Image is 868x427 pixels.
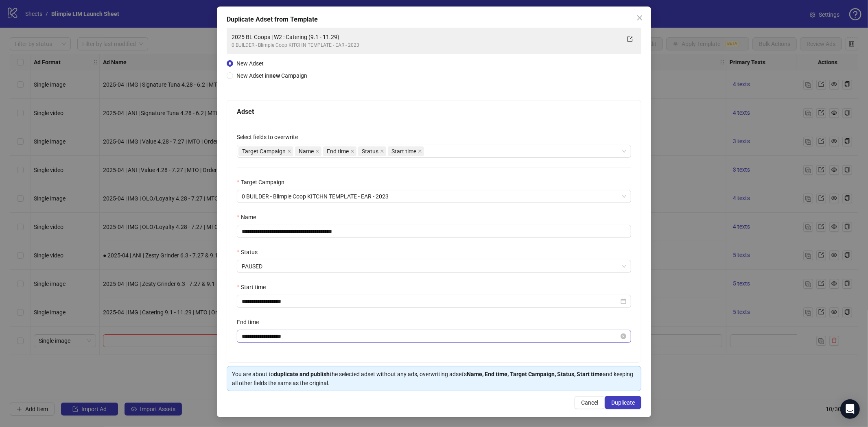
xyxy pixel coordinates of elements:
[237,133,303,142] label: Select fields to overwrite
[636,15,643,21] span: close
[237,107,631,117] div: Adset
[621,333,626,339] span: close-circle
[611,399,635,406] span: Duplicate
[237,283,271,292] label: Start time
[242,297,619,306] input: Start time
[237,318,264,327] label: End time
[232,41,620,49] div: 0 BUILDER - Blimpie Coop KITCHN TEMPLATE - EAR - 2023
[287,149,291,153] span: close
[388,146,424,156] span: Start time
[295,146,321,156] span: Name
[581,399,598,406] span: Cancel
[237,213,261,222] label: Name
[237,178,289,187] label: Target Campaign
[633,11,646,24] button: Close
[605,396,641,409] button: Duplicate
[358,146,386,156] span: Status
[391,147,416,156] span: Start time
[227,15,641,24] div: Duplicate Adset from Template
[242,190,626,203] span: 0 BUILDER - Blimpie Coop KITCHN TEMPLATE - EAR - 2023
[242,332,619,341] input: End time
[380,149,384,153] span: close
[840,399,860,419] div: Open Intercom Messenger
[274,371,330,377] strong: duplicate and publish
[242,260,626,272] span: PAUSED
[236,72,307,79] span: New Adset in Campaign
[299,147,314,156] span: Name
[418,149,422,153] span: close
[237,248,262,257] label: Status
[627,36,633,42] span: export
[232,370,636,388] div: You are about to the selected adset without any ads, overwriting adset's and keeping all other fi...
[467,371,603,377] strong: Name, End time, Target Campaign, Status, Start time
[232,33,620,41] div: 2025 BL Coops | W2 : Catering (9.1 - 11.29)
[237,225,631,238] input: Name
[315,149,319,153] span: close
[323,146,356,156] span: End time
[362,147,378,156] span: Status
[327,147,349,156] span: End time
[242,147,286,156] span: Target Campaign
[350,149,354,153] span: close
[269,72,280,79] strong: new
[238,146,293,156] span: Target Campaign
[236,60,264,67] span: New Adset
[575,396,605,409] button: Cancel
